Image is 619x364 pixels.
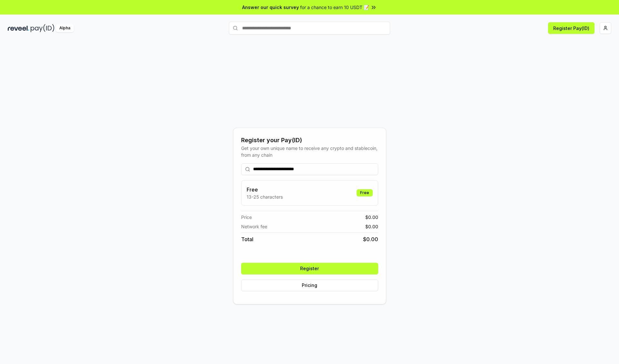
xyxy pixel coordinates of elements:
[363,235,378,243] span: $ 0.00
[56,24,74,32] div: Alpha
[241,235,253,243] span: Total
[357,189,373,196] div: Free
[241,223,267,230] span: Network fee
[8,24,29,32] img: reveel_dark
[365,214,378,221] span: $ 0.00
[31,24,54,32] img: pay_id
[247,193,283,200] p: 13-25 characters
[241,214,252,221] span: Price
[241,145,378,158] div: Get your own unique name to receive any crypto and stablecoin, from any chain
[365,223,378,230] span: $ 0.00
[242,4,299,11] span: Answer our quick survey
[241,280,378,291] button: Pricing
[247,186,283,193] h3: Free
[241,136,378,145] div: Register your Pay(ID)
[300,4,369,11] span: for a chance to earn 10 USDT 📝
[241,263,378,274] button: Register
[548,22,594,34] button: Register Pay(ID)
